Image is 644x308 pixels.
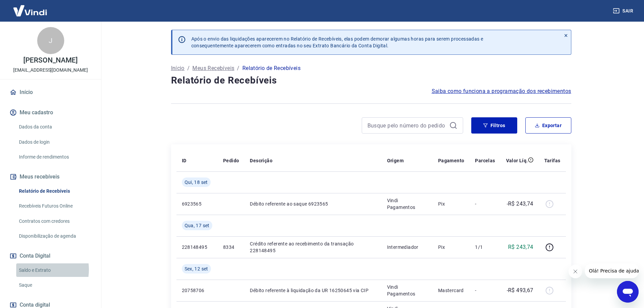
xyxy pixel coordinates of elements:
img: Vindi [8,0,52,21]
span: Olá! Precisa de ajuda? [4,5,57,10]
p: -R$ 243,74 [507,200,533,208]
p: - [475,287,495,294]
a: Início [171,64,185,72]
p: ID [182,157,187,164]
p: Pagamento [438,157,464,164]
input: Busque pelo número do pedido [367,120,447,131]
p: 20758706 [182,287,212,294]
a: Saldo e Extrato [16,263,93,277]
p: Parcelas [475,157,495,164]
p: Tarifas [544,157,560,164]
p: Mastercard [438,287,464,294]
p: Vindi Pagamentos [387,197,427,211]
p: Origem [387,157,404,164]
p: 6923565 [182,200,212,207]
a: Dados da conta [16,120,93,134]
p: Descrição [250,157,272,164]
a: Relatório de Recebíveis [16,184,93,198]
iframe: Mensagem da empresa [585,263,639,278]
button: Filtros [471,117,517,134]
span: Sex, 12 set [185,265,208,272]
p: Vindi Pagamentos [387,284,427,297]
p: / [237,64,239,72]
a: Início [8,85,93,100]
button: Meu cadastro [8,105,93,120]
button: Meus recebíveis [8,169,93,184]
p: Relatório de Recebíveis [242,64,301,72]
div: J [37,27,64,54]
p: Valor Líq. [506,157,528,164]
p: [EMAIL_ADDRESS][DOMAIN_NAME] [13,67,88,74]
p: Após o envio das liquidações aparecerem no Relatório de Recebíveis, elas podem demorar algumas ho... [191,35,483,49]
p: Pix [438,244,464,251]
a: Contratos com credores [16,214,93,228]
p: Débito referente à liquidação da UR 16250645 via CIP [250,287,376,294]
a: Disponibilização de agenda [16,229,93,243]
p: -R$ 493,67 [507,286,533,294]
p: 8334 [223,244,239,251]
button: Exportar [525,117,571,134]
p: Pix [438,200,464,207]
p: Crédito referente ao recebimento da transação 228148495 [250,240,376,254]
p: Pedido [223,157,239,164]
a: Saiba como funciona a programação dos recebimentos [432,87,571,95]
p: R$ 243,74 [508,243,533,251]
button: Conta Digital [8,248,93,263]
a: Meus Recebíveis [192,64,234,72]
span: Qui, 18 set [185,179,208,186]
p: 228148495 [182,244,212,251]
p: Intermediador [387,244,427,251]
button: Sair [612,5,636,17]
p: Débito referente ao saque 6923565 [250,200,376,207]
a: Saque [16,278,93,292]
a: Informe de rendimentos [16,150,93,164]
iframe: Botão para abrir a janela de mensagens [617,281,639,303]
p: [PERSON_NAME] [23,57,77,64]
p: / [187,64,190,72]
p: - [475,200,495,207]
p: 1/1 [475,244,495,251]
h4: Relatório de Recebíveis [171,74,571,87]
a: Dados de login [16,135,93,149]
iframe: Fechar mensagem [569,265,582,278]
span: Qua, 17 set [185,222,210,229]
a: Recebíveis Futuros Online [16,199,93,213]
